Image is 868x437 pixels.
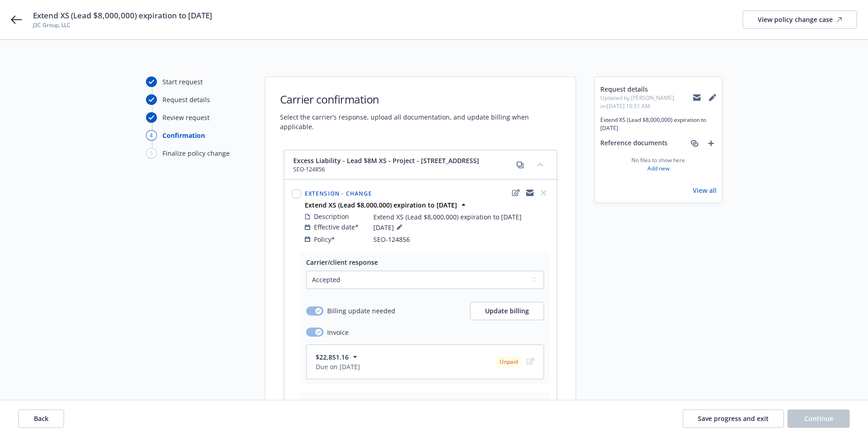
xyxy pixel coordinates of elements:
[162,113,210,122] div: Review request
[524,187,535,198] a: copyLogging
[146,148,157,158] div: 5
[600,116,717,132] span: Extend XS (Lead $8,000,000) expiration to [DATE]
[316,362,360,371] div: Due on [DATE]
[538,187,549,198] span: close
[34,414,49,423] span: Back
[162,148,230,158] div: Finalize policy change
[373,212,522,222] span: Extend XS (Lead $8,000,000) expiration to [DATE]
[314,212,349,221] span: Description
[327,328,349,337] span: Invoice
[316,352,360,362] button: $22,851.16
[284,150,557,180] div: Excess Liability - Lead $8M XS - Project - [STREET_ADDRESS]SEO-124856copycollapse content
[600,94,693,110] span: Updated by [PERSON_NAME] on [DATE] 10:51 AM
[515,159,526,170] a: copy
[758,11,842,28] div: View policy change case
[373,222,405,233] span: [DATE]
[146,130,157,141] div: 4
[316,352,349,362] span: $22,851.16
[280,92,561,107] h1: Carrier confirmation
[804,414,833,423] span: Continue
[18,410,64,428] button: Back
[33,10,212,21] span: Extend XS (Lead $8,000,000) expiration to [DATE]
[306,258,378,267] span: Carrier/client response
[305,201,457,209] strong: Extend XS (Lead $8,000,000) expiration to [DATE]
[305,190,372,197] span: Extension - Change
[162,77,203,87] div: Start request
[683,410,784,428] button: Save progress and exit
[647,164,669,173] a: Add new
[280,112,561,131] span: Select the carrier’s response, upload all documentation, and update billing when applicable.
[600,84,693,94] span: Request details
[706,138,717,149] a: add
[33,21,212,29] span: J3C Group, LLC
[600,138,668,149] span: Reference documents
[698,414,769,423] span: Save progress and exit
[293,165,479,174] span: SEO-124856
[631,156,685,164] span: No files to show here
[293,156,479,165] span: Excess Liability - Lead $8M XS - Project - [STREET_ADDRESS]
[693,186,717,195] a: View all
[314,235,335,244] span: Policy*
[314,222,359,232] span: Effective date*
[162,131,205,140] div: Confirmation
[525,356,536,367] span: edit
[162,95,210,104] div: Request details
[485,306,529,315] span: Update billing
[327,306,395,316] span: Billing update needed
[373,235,410,244] span: SEO-124856
[495,356,523,367] div: Unpaid
[787,410,850,428] button: Continue
[470,302,544,320] button: Update billing
[511,187,522,198] a: edit
[689,138,700,149] a: associate
[743,11,857,29] a: View policy change case
[306,398,333,407] span: Add files
[533,157,548,172] button: collapse content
